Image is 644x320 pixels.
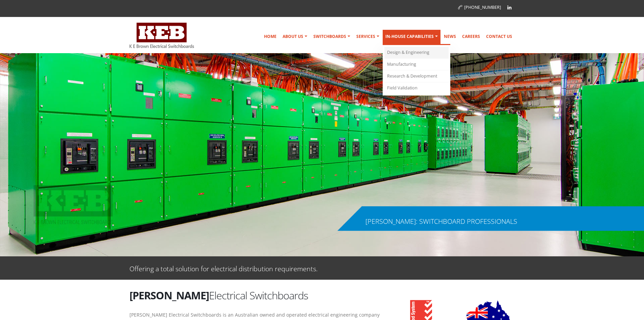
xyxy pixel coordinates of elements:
a: Field Validation [384,82,449,94]
a: Home [261,30,279,43]
a: Manufacturing [384,59,449,70]
strong: [PERSON_NAME] [129,288,209,302]
a: Switchboards [311,30,353,43]
a: In-house Capabilities [383,30,440,45]
a: About Us [280,30,310,43]
a: [PHONE_NUMBER] [458,4,501,10]
a: Design & Engineering [384,47,449,59]
a: Research & Development [384,70,449,82]
a: Careers [459,30,483,43]
h2: Electrical Switchboards [129,288,383,302]
a: News [441,30,459,43]
div: [PERSON_NAME]: SWITCHBOARD PROFESSIONALS [365,218,517,225]
img: K E Brown Electrical Switchboards [129,23,194,48]
a: Contact Us [483,30,515,43]
a: Linkedin [504,2,515,13]
a: Services [354,30,382,43]
p: Offering a total solution for electrical distribution requirements. [129,263,318,273]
